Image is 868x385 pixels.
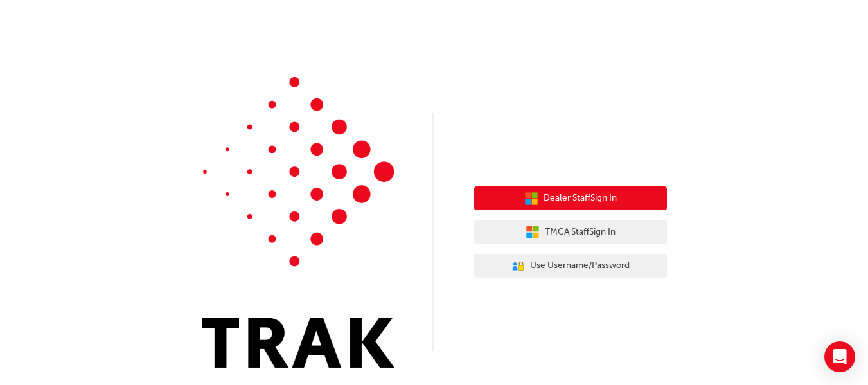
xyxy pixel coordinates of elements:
[474,220,667,244] button: TMCA StaffSign In
[474,254,667,278] button: Use Username/Password
[474,186,667,211] button: Dealer StaffSign In
[544,191,617,206] span: Dealer Staff Sign In
[824,341,855,372] div: Open Intercom Messenger
[530,258,630,273] span: Use Username/Password
[545,225,616,240] span: TMCA Staff Sign In
[202,77,394,368] img: Trak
